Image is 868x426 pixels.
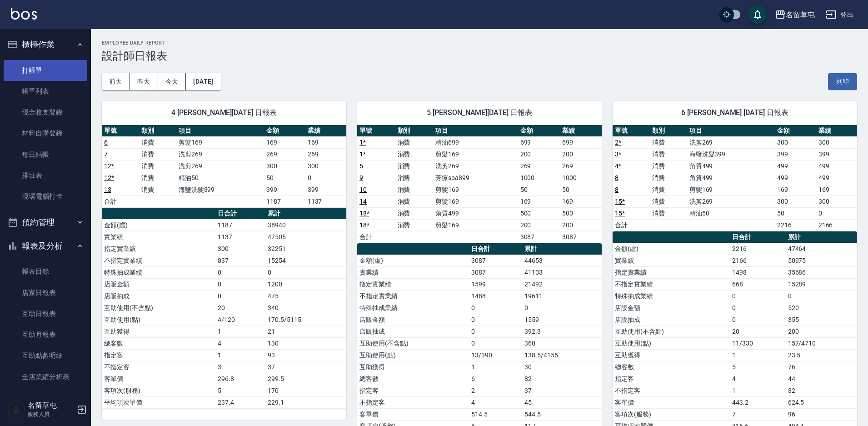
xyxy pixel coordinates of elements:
[560,207,602,219] td: 500
[613,373,730,385] td: 指定客
[613,385,730,396] td: 不指定客
[613,125,650,137] th: 單號
[469,373,522,385] td: 6
[357,373,469,385] td: 總客數
[102,208,346,409] table: a dense table
[102,50,857,62] h3: 設計師日報表
[4,324,87,345] a: 互助月報表
[176,136,264,148] td: 剪髮169
[613,255,730,266] td: 實業績
[357,385,469,396] td: 指定客
[357,290,469,302] td: 不指定實業績
[305,195,346,207] td: 1137
[102,278,215,290] td: 店販金額
[176,172,264,184] td: 精油50
[786,326,857,337] td: 200
[822,6,857,23] button: 登出
[215,337,265,349] td: 4
[215,208,265,220] th: 日合計
[102,326,215,337] td: 互助獲得
[4,102,87,123] a: 現金收支登錄
[102,195,139,207] td: 合計
[265,278,346,290] td: 1200
[613,266,730,278] td: 指定實業績
[357,326,469,337] td: 店販抽成
[613,396,730,408] td: 客單價
[139,148,176,160] td: 消費
[828,73,857,90] button: 列印
[433,172,518,184] td: 芳療spa899
[560,136,602,148] td: 699
[518,184,560,195] td: 50
[786,337,857,349] td: 157/4710
[102,361,215,373] td: 不指定客
[215,243,265,255] td: 300
[11,8,37,20] img: Logo
[522,266,602,278] td: 41103
[730,302,785,314] td: 0
[359,198,367,205] a: 14
[139,160,176,172] td: 消費
[357,231,395,243] td: 合計
[518,136,560,148] td: 699
[518,219,560,231] td: 200
[4,144,87,165] a: 每日結帳
[102,385,215,396] td: 客項次(服務)
[687,136,775,148] td: 洗剪269
[687,172,775,184] td: 角質499
[395,207,434,219] td: 消費
[518,148,560,160] td: 200
[687,184,775,195] td: 剪髮169
[730,231,785,243] th: 日合計
[433,160,518,172] td: 洗剪269
[786,396,857,408] td: 624.5
[4,210,87,234] button: 預約管理
[265,302,346,314] td: 340
[215,349,265,361] td: 1
[560,125,602,137] th: 業績
[158,73,186,90] button: 今天
[613,125,857,231] table: a dense table
[613,349,730,361] td: 互助獲得
[357,408,469,420] td: 客單價
[215,255,265,266] td: 837
[613,314,730,326] td: 店販抽成
[215,231,265,243] td: 1137
[265,266,346,278] td: 0
[786,290,857,302] td: 0
[613,278,730,290] td: 不指定實業績
[469,255,522,266] td: 3087
[748,5,767,24] button: save
[775,172,816,184] td: 499
[102,373,215,385] td: 客單價
[102,290,215,302] td: 店販抽成
[264,195,305,207] td: 1187
[176,184,264,195] td: 海鹽洗髮399
[650,195,687,207] td: 消費
[433,207,518,219] td: 角質499
[305,148,346,160] td: 269
[305,125,346,137] th: 業績
[433,125,518,137] th: 項目
[730,373,785,385] td: 4
[469,302,522,314] td: 0
[7,401,25,419] img: Person
[650,160,687,172] td: 消費
[786,385,857,396] td: 32
[522,243,602,255] th: 累計
[395,184,434,195] td: 消費
[215,373,265,385] td: 296.8
[359,162,363,170] a: 5
[102,337,215,349] td: 總客數
[357,266,469,278] td: 實業績
[469,278,522,290] td: 1599
[4,186,87,207] a: 現場電腦打卡
[104,139,108,146] a: 6
[775,195,816,207] td: 300
[469,337,522,349] td: 0
[613,337,730,349] td: 互助使用(點)
[215,302,265,314] td: 20
[265,361,346,373] td: 37
[395,125,434,137] th: 類別
[102,219,215,231] td: 金額(虛)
